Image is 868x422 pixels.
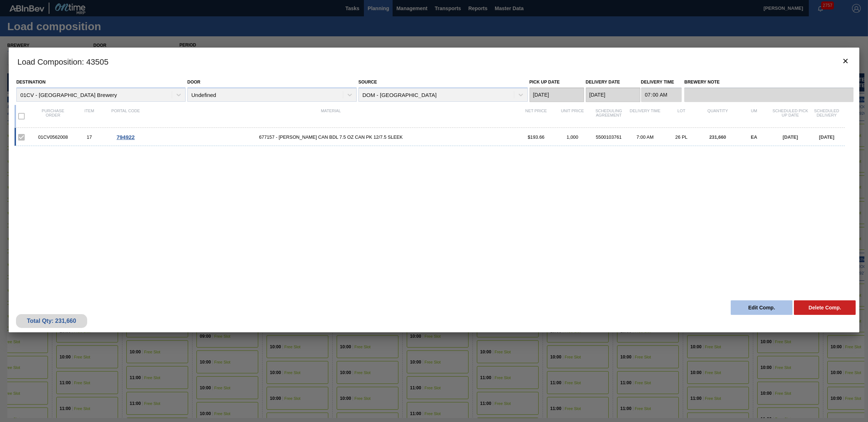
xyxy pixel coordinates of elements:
[591,109,627,124] div: Scheduling Agreement
[772,109,808,124] div: Scheduled Pick up Date
[530,88,584,102] input: mm/dd/yyyy
[663,109,699,124] div: Lot
[586,88,640,102] input: mm/dd/yyyy
[518,109,554,124] div: Net Price
[783,134,798,140] span: [DATE]
[187,80,200,85] label: Door
[35,109,71,124] div: Purchase order
[35,134,71,140] div: 01CV0562008
[591,134,627,140] div: 5500103761
[731,300,792,315] button: Edit Comp.
[794,300,856,315] button: Delete Comp.
[663,134,699,140] div: 26 PL
[358,80,377,85] label: Source
[627,134,663,140] div: 7:00 AM
[108,134,144,140] div: Go to Order
[21,318,82,324] div: Total Qty: 231,660
[16,80,45,85] label: Destination
[736,109,772,124] div: UM
[71,109,108,124] div: Item
[641,77,682,88] label: Delivery Time
[9,48,859,75] h3: Load Composition : 43505
[530,80,560,85] label: Pick up Date
[808,109,845,124] div: Scheduled Delivery
[627,109,663,124] div: Delivery Time
[684,77,853,88] label: Brewery Note
[518,134,554,140] div: $193.66
[554,134,591,140] div: 1,000
[699,109,736,124] div: Quantity
[554,109,591,124] div: Unit Price
[108,109,144,124] div: Portal code
[751,134,757,140] span: EA
[586,80,620,85] label: Delivery Date
[117,134,135,140] span: 794922
[144,109,518,124] div: Material
[144,134,518,140] span: 677157 - CARR CAN BDL 7.5 OZ CAN PK 12/7.5 SLEEK
[71,134,108,140] div: 17
[819,134,834,140] span: [DATE]
[709,134,726,140] span: 231,660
